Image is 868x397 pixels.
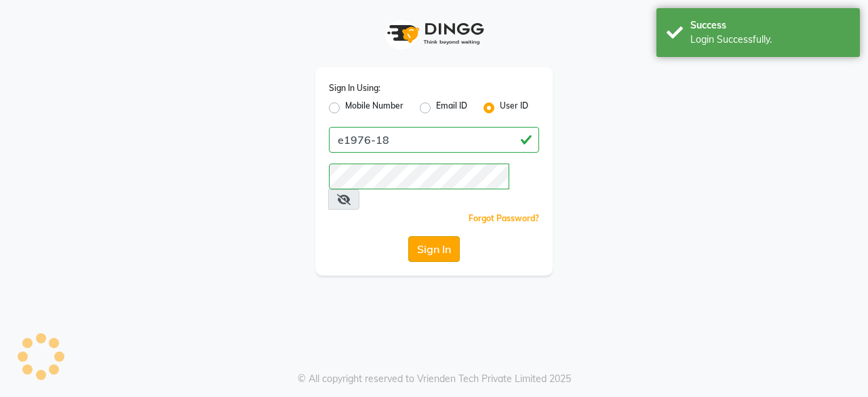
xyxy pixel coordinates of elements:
img: logo1.svg [380,14,488,54]
input: Username [329,164,509,189]
div: Login Successfully. [690,33,850,47]
a: Forgot Password? [469,213,539,223]
input: Username [329,127,539,153]
button: Sign In [408,236,460,262]
div: Success [690,18,850,33]
label: Email ID [436,100,467,116]
label: Sign In Using: [329,82,380,94]
label: User ID [500,100,528,116]
label: Mobile Number [345,100,403,116]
